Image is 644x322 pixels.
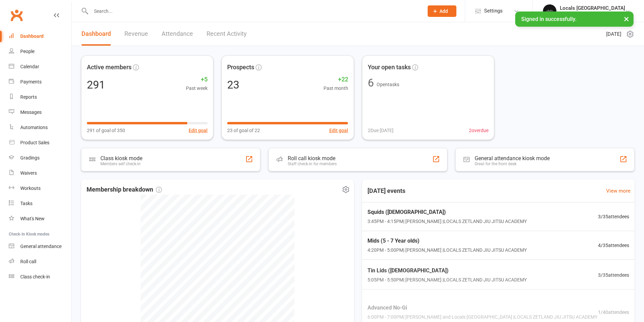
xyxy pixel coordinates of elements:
img: thumb_image1753173050.png [543,4,556,18]
span: 4:20PM - 5:00PM | [PERSON_NAME] | LOCALS ZETLAND JIU JITSU ACADEMY [367,246,527,254]
a: Revenue [124,22,148,46]
a: Reports [9,90,71,105]
span: Advanced No-Gi [367,303,597,312]
div: Roll call kiosk mode [288,155,337,162]
span: [DATE] [606,30,621,38]
div: Roll call [20,259,36,264]
a: What's New [9,211,71,226]
a: Class kiosk mode [9,269,71,284]
button: × [620,11,633,26]
span: 6:00PM - 7:00PM | [PERSON_NAME] and Locals [GEOGRAPHIC_DATA] | LOCALS ZETLAND JIU JITSU ACADEMY [367,314,597,321]
a: Workouts [9,181,71,196]
span: Tin Lids ([DEMOGRAPHIC_DATA]) [367,266,527,275]
span: 2 overdue [469,127,488,134]
span: Mids (5 - 7 Year olds) [367,237,527,245]
span: +22 [324,75,348,84]
a: Gradings [9,150,71,166]
span: 23 of goal of 22 [227,127,260,134]
div: Class kiosk mode [100,155,142,162]
span: 4 / 35 attendees [598,242,629,249]
div: Payments [20,79,42,84]
div: Waivers [20,170,37,176]
div: Automations [20,125,48,130]
span: Past week [186,84,208,92]
span: Your open tasks [368,63,411,72]
a: Attendance [162,22,193,46]
div: Calendar [20,64,39,69]
span: 2 Due [DATE] [368,127,393,134]
span: Squids ([DEMOGRAPHIC_DATA]) [367,208,527,217]
span: 1 / 40 attendees [598,308,629,316]
span: Active members [87,63,132,72]
span: Past month [324,84,348,92]
div: Product Sales [20,140,49,145]
div: Locals Jiu Jitsu Zetland [560,11,625,17]
a: Clubworx [8,7,25,24]
span: Settings [484,3,503,19]
div: 6 [368,77,374,88]
a: View more [606,187,630,195]
a: Tasks [9,196,71,211]
span: 3 / 35 attendees [598,271,629,279]
div: Reports [20,94,37,100]
h3: [DATE] events [362,185,411,197]
div: Class check-in [20,274,50,279]
a: People [9,44,71,59]
div: Locals [GEOGRAPHIC_DATA] [560,5,625,11]
span: Prospects [227,63,254,72]
span: 3 / 35 attendees [598,213,629,220]
span: 291 of goal of 350 [87,127,125,134]
a: Messages [9,105,71,120]
div: Great for the front desk [475,162,550,166]
button: Edit goal [189,127,208,134]
div: Messages [20,109,42,115]
span: +5 [186,75,208,84]
span: 3:45PM - 4:15PM | [PERSON_NAME] | LOCALS ZETLAND JIU JITSU ACADEMY [367,218,527,225]
div: Dashboard [20,33,44,39]
div: 291 [87,79,105,90]
a: Waivers [9,166,71,181]
div: Tasks [20,201,32,206]
a: General attendance kiosk mode [9,239,71,254]
a: Payments [9,74,71,90]
div: What's New [20,216,45,221]
span: 5:05PM - 5:50PM | [PERSON_NAME] | LOCALS ZETLAND JIU JITSU ACADEMY [367,276,527,284]
span: Signed in successfully. [521,16,576,22]
a: Roll call [9,254,71,269]
a: Recent Activity [207,22,247,46]
div: Gradings [20,155,40,160]
div: People [20,49,34,54]
a: Product Sales [9,135,71,150]
div: Workouts [20,185,41,191]
a: Dashboard [9,29,71,44]
span: Open tasks [377,82,399,87]
div: General attendance [20,244,62,249]
a: Calendar [9,59,71,74]
button: Edit goal [329,127,348,134]
div: 23 [227,79,239,90]
span: Membership breakdown [87,185,162,195]
a: Dashboard [81,22,111,46]
a: Automations [9,120,71,135]
input: Search... [89,6,419,16]
div: Staff check-in for members [288,162,337,166]
div: Members self check-in [100,162,142,166]
div: General attendance kiosk mode [475,155,550,162]
span: Add [439,8,448,14]
button: Add [428,5,456,17]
